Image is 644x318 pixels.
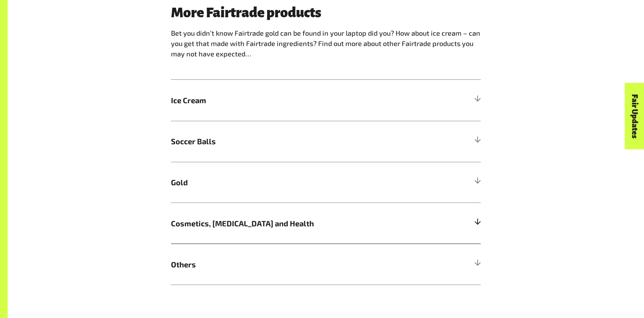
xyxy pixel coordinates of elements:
[171,29,480,58] span: Bet you didn’t know Fairtrade gold can be found in your laptop did you? How about ice cream – can...
[171,5,481,20] h3: More Fairtrade products
[171,176,403,188] span: Gold
[171,259,403,270] span: Others
[171,135,403,147] span: Soccer Balls
[171,217,403,229] span: Cosmetics, [MEDICAL_DATA] and Health
[171,94,403,106] span: Ice Cream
